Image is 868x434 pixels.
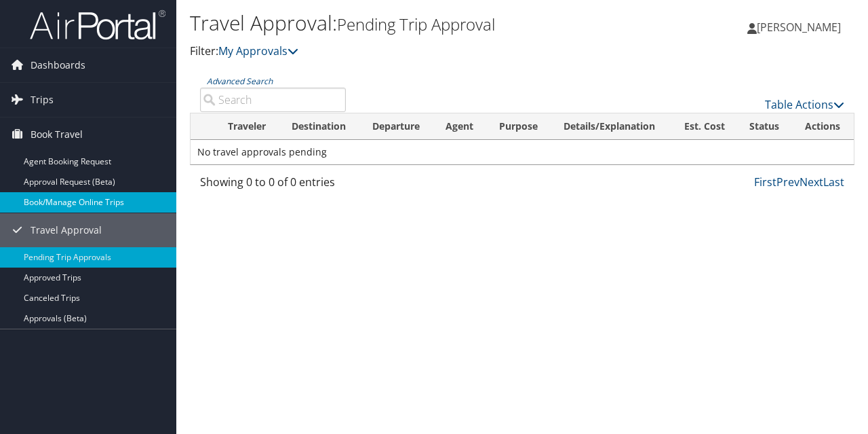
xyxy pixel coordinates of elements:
a: Table Actions [765,97,844,112]
a: Advanced Search [207,75,273,87]
a: Next [800,175,823,189]
a: First [754,175,776,189]
p: Filter: [190,43,633,60]
span: Trips [31,83,54,117]
div: Showing 0 to 0 of 0 entries [200,174,346,197]
input: Advanced Search [200,88,346,112]
td: No travel approvals pending [191,140,854,164]
th: Actions [793,113,854,140]
a: Last [823,175,844,189]
span: [PERSON_NAME] [757,20,841,35]
img: airportal-logo.png [30,9,165,41]
th: Departure: activate to sort column ascending [360,113,434,140]
th: Details/Explanation [551,113,670,140]
small: Pending Trip Approval [337,13,495,35]
span: Travel Approval [31,213,102,247]
th: Agent [433,113,487,140]
th: Purpose [487,113,551,140]
span: Book Travel [31,117,83,151]
th: Est. Cost: activate to sort column ascending [671,113,737,140]
a: My Approvals [218,43,298,58]
th: Status: activate to sort column ascending [737,113,793,140]
span: Dashboards [31,48,85,82]
a: [PERSON_NAME] [747,7,854,48]
h1: Travel Approval: [190,9,633,37]
th: Traveler: activate to sort column ascending [216,113,279,140]
a: Prev [776,175,800,189]
th: Destination: activate to sort column ascending [279,113,360,140]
